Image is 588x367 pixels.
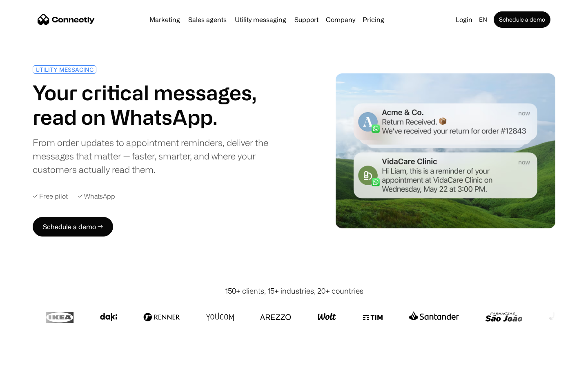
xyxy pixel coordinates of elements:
aside: Language selected: English [8,352,49,364]
div: 150+ clients, 15+ industries, 20+ countries [225,285,363,296]
a: Utility messaging [232,16,290,23]
div: From order updates to appointment reminders, deliver the messages that matter — faster, smarter, ... [33,136,291,176]
a: Sales agents [185,16,230,23]
div: ✓ WhatsApp [78,192,115,200]
a: Schedule a demo [494,11,550,28]
a: Login [452,14,476,25]
div: ✓ Free pilot [33,192,68,200]
div: en [479,14,487,25]
a: Pricing [359,16,388,23]
div: Company [326,14,355,25]
a: Marketing [146,16,183,23]
a: Schedule a demo → [33,217,113,237]
a: Support [291,16,322,23]
h1: Your critical messages, read on WhatsApp. [33,80,291,129]
ul: Language list [16,353,49,364]
div: UTILITY MESSAGING [36,66,94,73]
